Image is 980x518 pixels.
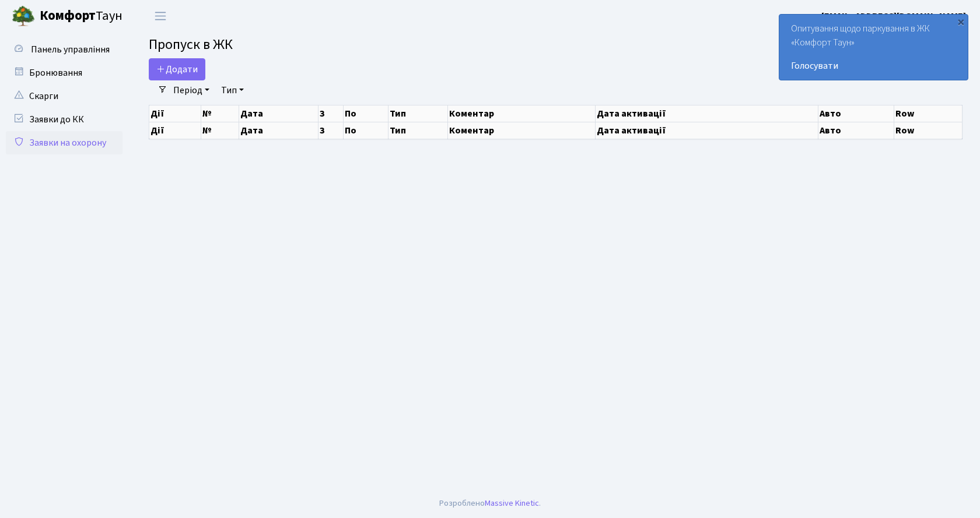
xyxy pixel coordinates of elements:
[439,497,541,510] div: Розроблено .
[216,80,249,100] a: Тип
[485,497,539,509] a: Massive Kinetic
[201,105,239,122] th: №
[239,122,318,139] th: Дата
[12,5,35,28] img: logo.png
[818,122,894,139] th: Авто
[6,108,123,131] a: Заявки до КК
[388,105,448,122] th: Тип
[447,105,595,122] th: Коментар
[201,122,239,139] th: №
[821,9,966,23] a: [EMAIL_ADDRESS][DOMAIN_NAME]
[595,122,818,139] th: Дата активації
[239,105,318,122] th: Дата
[40,6,123,26] span: Таун
[40,6,96,25] b: Комфорт
[344,122,388,139] th: По
[6,61,123,84] a: Бронювання
[779,15,968,80] div: Опитування щодо паркування в ЖК «Комфорт Таун»
[894,105,962,122] th: Row
[6,84,123,108] a: Скарги
[344,105,388,122] th: По
[149,122,201,139] th: Дії
[169,80,214,100] a: Період
[149,58,205,80] a: Додати
[318,122,343,139] th: З
[818,105,894,122] th: Авто
[156,63,198,76] span: Додати
[595,105,818,122] th: Дата активації
[6,38,123,61] a: Панель управління
[6,131,123,154] a: Заявки на охорону
[318,105,343,122] th: З
[31,43,110,56] span: Панель управління
[447,122,595,139] th: Коментар
[791,59,956,73] a: Голосувати
[146,6,175,26] button: Переключити навігацію
[149,105,201,122] th: Дії
[388,122,448,139] th: Тип
[894,122,962,139] th: Row
[955,16,967,27] div: ×
[149,34,233,55] span: Пропуск в ЖК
